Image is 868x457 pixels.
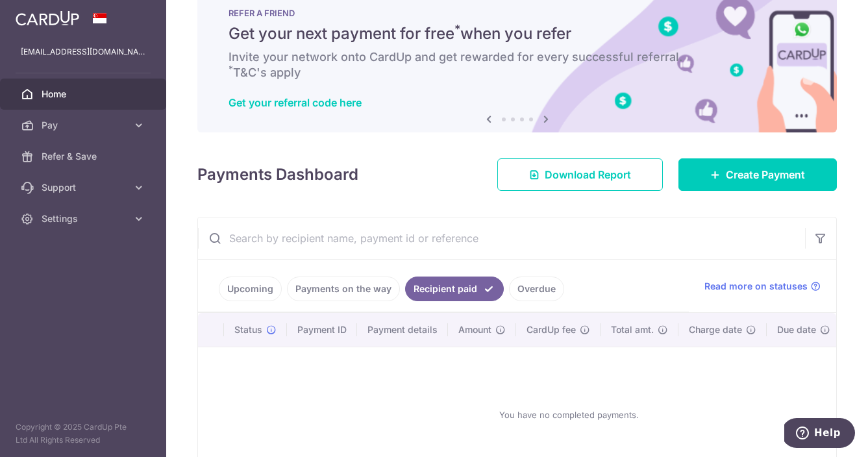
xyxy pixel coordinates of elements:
span: Refer & Save [42,150,127,163]
span: Status [234,323,262,336]
a: Upcoming [219,277,282,301]
a: Recipient paid [405,277,504,301]
span: Charge date [689,323,742,336]
a: Create Payment [678,158,837,191]
th: Payment ID [287,313,357,347]
span: Read more on statuses [704,280,808,293]
span: Pay [42,119,127,132]
span: Total amt. [611,323,654,336]
p: [EMAIL_ADDRESS][DOMAIN_NAME] [21,45,145,58]
span: Settings [42,212,127,225]
span: Support [42,181,127,194]
a: Get your referral code here [229,96,362,109]
iframe: Opens a widget where you can find more information [784,418,855,451]
span: Create Payment [726,167,805,182]
h5: Get your next payment for free when you refer [229,23,806,44]
a: Download Report [497,158,663,191]
h6: Invite your network onto CardUp and get rewarded for every successful referral. T&C's apply [229,49,806,80]
p: REFER A FRIEND [229,8,806,18]
th: Payment details [357,313,448,347]
span: CardUp fee [527,323,576,336]
input: Search by recipient name, payment id or reference [198,217,805,259]
a: Read more on statuses [704,280,821,293]
span: Download Report [545,167,631,182]
img: CardUp [16,10,79,26]
a: Overdue [509,277,564,301]
span: Due date [777,323,816,336]
h4: Payments Dashboard [197,163,358,186]
span: Amount [458,323,491,336]
span: Home [42,88,127,101]
a: Payments on the way [287,277,400,301]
